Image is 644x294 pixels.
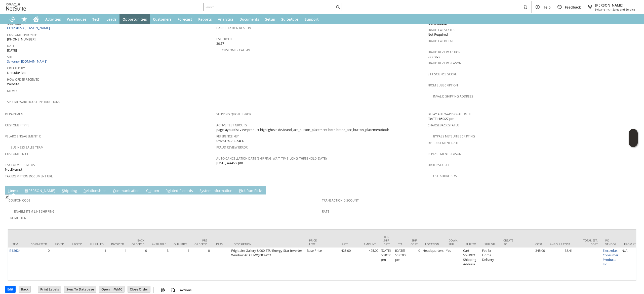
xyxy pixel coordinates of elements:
[595,8,610,11] span: Sylvane Inc
[194,238,207,246] div: Pre Ordered
[394,248,407,281] td: [DATE] 5:30:00 pm
[5,286,15,292] input: Edit
[222,48,250,52] a: Customer Call-in
[72,242,82,246] div: Packed
[335,4,341,10] svg: Search
[152,242,166,246] div: Available
[195,14,215,24] a: Reports
[216,138,244,143] span: SY689F9C2BC54CD
[106,17,116,22] span: Leads
[113,188,115,193] span: C
[5,167,22,172] span: NotExempt
[7,70,26,75] span: Netsuite Bot
[383,235,390,246] div: Est. Ship Date
[7,82,19,86] span: Website
[123,17,147,22] span: Opportunities
[27,248,51,281] td: 0
[543,5,551,10] span: Help
[6,4,26,11] svg: logo
[322,198,359,203] a: Transaction Discount
[119,14,150,24] a: Opportunities
[238,188,264,194] a: Pick Run Picks
[380,248,394,281] td: [DATE] 5:30:00 pm
[239,188,241,193] span: P
[356,242,376,246] div: Amount
[82,188,108,194] a: Relationships
[305,17,319,22] span: Support
[128,286,150,292] input: Close Order
[198,17,212,22] span: Reports
[170,287,176,293] img: add-record.svg
[428,116,454,121] span: [DATE] 4:59:27 pm
[428,72,457,76] a: Sift Science Score
[603,248,618,266] a: Electrolux Consumer Products Inc
[14,209,55,214] a: Enable Item Line Shipping
[216,123,247,127] a: Active Test Groups
[398,242,403,246] div: ETA
[449,238,458,246] div: Down. Ship
[611,8,612,11] span: -
[191,248,211,281] td: 0
[31,242,47,246] div: Committed
[613,8,635,11] span: Sales and Service
[202,188,203,193] span: y
[7,77,39,82] a: How Order Received
[216,112,251,116] a: Shipping Quote Error
[21,16,27,22] svg: Shortcuts
[132,238,144,246] div: Back Ordered
[215,242,226,246] div: Units
[24,188,57,194] a: B[PERSON_NAME]
[148,188,151,193] span: u
[12,242,23,246] div: Item
[68,248,86,281] td: 1
[236,14,262,24] a: Documents
[6,14,18,24] a: Recent Records
[153,17,172,22] span: Customers
[518,248,546,281] td: 345.00
[216,37,232,41] a: Est Profit
[309,238,320,246] div: Price Level
[428,152,461,156] a: Replacement reason
[630,187,636,193] a: Unrolled view on
[7,26,51,30] a: CU1234953 [PERSON_NAME]
[5,163,35,167] a: Tax Exempt Status
[51,248,68,281] td: 1
[281,17,299,22] span: SuiteApps
[7,66,25,70] a: Created By
[25,188,27,193] span: B
[103,14,119,24] a: Leads
[328,242,348,246] div: Rate
[629,138,638,147] span: Oracle Guided Learning Widget. To move around, please hold and drag
[164,188,194,194] a: Related Records
[428,39,454,43] a: Fraud E4F Detail
[216,161,243,165] span: [DATE] 4:44:27 pm
[239,17,259,22] span: Documents
[204,4,335,10] input: Search
[305,248,324,281] td: Base Price
[64,286,96,292] input: Sync To Database
[178,288,193,292] a: Actions
[629,129,638,147] iframe: Click here to launch Oracle Guided Learning Help Panel
[160,287,166,293] img: print.svg
[7,33,36,37] a: Customer Phone#
[7,48,17,53] span: [DATE]
[265,17,275,22] span: Setup
[302,14,322,24] a: Support
[9,198,30,203] a: Coupon Code
[433,94,473,99] a: Invalid Shipping Address
[89,14,103,24] a: Tech
[428,28,455,32] a: Fraud E4F Status
[107,248,128,281] td: 1
[322,209,329,214] a: Rate
[565,5,581,10] span: Feedback
[428,83,458,87] a: From Subscription
[428,54,440,59] span: approve
[18,14,30,24] div: Shortcuts
[7,100,60,104] a: Special Warehouse Instructions
[428,123,460,127] a: Chargeback Status
[42,14,64,24] a: Activities
[428,163,450,167] a: Order Source
[5,123,29,127] a: Customer Type
[407,248,421,281] td: 0
[485,242,496,246] div: Ship Via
